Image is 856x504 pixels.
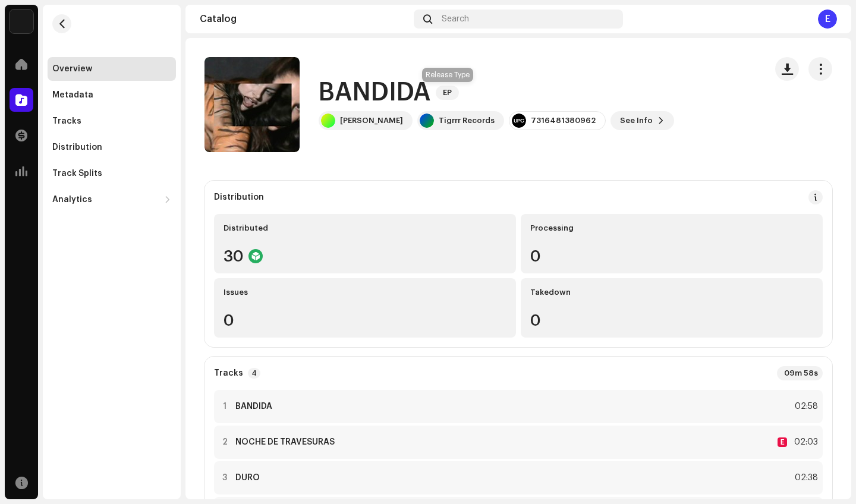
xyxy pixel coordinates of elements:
[48,136,176,159] re-m-nav-item: Distribution
[52,169,102,178] div: Track Splits
[610,111,674,130] button: See Info
[235,402,272,411] strong: BANDIDA
[48,188,176,212] re-m-nav-dropdown: Analytics
[224,223,506,233] div: Distributed
[777,366,823,380] div: 09m 58s
[818,10,837,29] div: E
[52,90,93,100] div: Metadata
[214,368,243,378] strong: Tracks
[439,116,495,125] div: Tigrrr Records
[52,195,92,204] div: Analytics
[48,162,176,185] re-m-nav-item: Track Splits
[235,473,260,483] strong: DURO
[52,116,81,126] div: Tracks
[340,116,403,125] div: [PERSON_NAME]
[778,437,787,447] div: E
[214,193,264,202] div: Distribution
[248,368,260,379] p-badge: 4
[792,471,818,485] div: 02:38
[442,14,469,24] span: Search
[531,116,596,125] div: 7316481380962
[319,79,431,106] h1: BANDIDA
[224,288,506,297] div: Issues
[48,109,176,133] re-m-nav-item: Tracks
[48,83,176,107] re-m-nav-item: Metadata
[530,223,813,233] div: Processing
[52,143,102,152] div: Distribution
[792,399,818,414] div: 02:58
[52,64,92,74] div: Overview
[436,86,459,100] span: EP
[235,437,335,447] strong: NOCHE DE TRAVESURAS
[48,57,176,81] re-m-nav-item: Overview
[530,288,813,297] div: Takedown
[200,14,409,24] div: Catalog
[792,435,818,449] div: 02:03
[10,10,33,33] img: 297a105e-aa6c-4183-9ff4-27133c00f2e2
[620,109,653,133] span: See Info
